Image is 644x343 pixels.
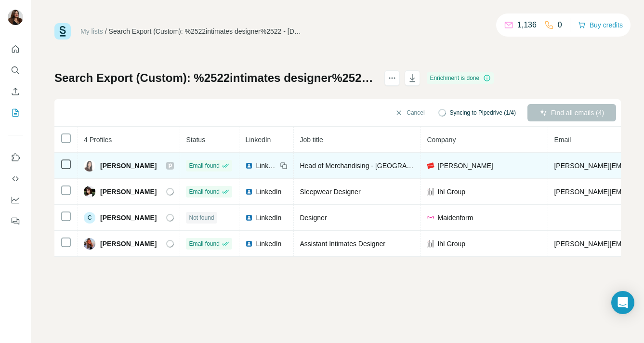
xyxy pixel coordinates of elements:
[300,214,327,222] span: Designer
[54,70,376,86] h1: Search Export (Custom): %2522intimates designer%2522 - [DATE] 22:21
[100,213,157,223] span: [PERSON_NAME]
[437,239,465,249] span: Ihl Group
[8,10,23,25] img: Avatar
[427,136,456,144] span: Company
[558,19,562,31] p: 0
[8,191,23,209] button: Dashboard
[245,188,253,196] img: LinkedIn logo
[84,136,112,144] span: 4 Profiles
[256,161,277,171] span: LinkedIn
[427,162,434,169] img: company-logo
[8,212,23,230] button: Feedback
[300,136,323,144] span: Job title
[189,239,219,248] span: Email found
[427,72,494,84] div: Enrichment is done
[84,160,95,171] img: Avatar
[8,40,23,58] button: Quick start
[427,240,434,248] img: company-logo
[437,161,493,171] span: [PERSON_NAME]
[427,214,434,222] img: company-logo
[189,213,214,222] span: Not found
[578,18,623,32] button: Buy credits
[517,19,537,31] p: 1,136
[388,104,431,121] button: Cancel
[100,187,157,197] span: [PERSON_NAME]
[189,161,219,170] span: Email found
[256,213,281,223] span: LinkedIn
[8,62,23,79] button: Search
[100,239,157,249] span: [PERSON_NAME]
[8,170,23,187] button: Use Surfe API
[8,149,23,166] button: Use Surfe on LinkedIn
[256,187,281,197] span: LinkedIn
[100,161,157,171] span: [PERSON_NAME]
[84,212,95,224] div: C
[384,70,400,86] button: actions
[611,291,634,314] div: Open Intercom Messenger
[80,27,103,35] a: My lists
[186,136,205,144] span: Status
[189,187,219,196] span: Email found
[450,108,516,117] span: Syncing to Pipedrive (1/4)
[300,240,385,248] span: Assistant Intimates Designer
[8,104,23,121] button: My lists
[427,188,434,196] img: company-logo
[84,186,95,198] img: Avatar
[8,83,23,100] button: Enrich CSV
[54,23,71,40] img: Surfe Logo
[245,214,253,222] img: LinkedIn logo
[245,136,271,144] span: LinkedIn
[554,136,571,144] span: Email
[245,240,253,248] img: LinkedIn logo
[300,162,517,170] span: Head of Merchandising - [GEOGRAPHIC_DATA] [GEOGRAPHIC_DATA]
[300,188,360,196] span: Sleepwear Designer
[437,213,473,223] span: Maidenform
[109,26,302,36] div: Search Export (Custom): %2522intimates designer%2522 - [DATE] 22:21
[256,239,281,249] span: LinkedIn
[105,26,107,36] li: /
[437,187,465,197] span: Ihl Group
[245,162,253,170] img: LinkedIn logo
[84,238,95,250] img: Avatar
